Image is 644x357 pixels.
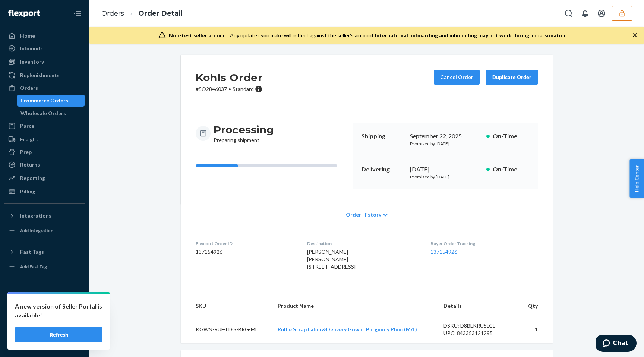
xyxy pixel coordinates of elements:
[519,316,553,343] td: 1
[4,246,85,258] button: Fast Tags
[410,140,480,147] p: Promised by [DATE]
[20,122,36,130] div: Parcel
[4,172,85,184] a: Reporting
[4,336,85,348] button: Give Feedback
[20,248,44,256] div: Fast Tags
[101,9,124,18] a: Orders
[443,322,514,329] div: DSKU: D8BLKRUSLCE
[228,86,231,92] span: •
[430,249,457,255] a: 137154926
[410,132,480,140] div: September 22, 2025
[4,261,85,273] a: Add Fast Tag
[169,32,230,38] span: Non-test seller account:
[4,120,85,132] a: Parcel
[8,10,40,17] img: Flexport logo
[20,188,35,195] div: Billing
[561,6,576,21] button: Open Search Box
[272,296,438,316] th: Product Name
[181,296,272,316] th: SKU
[594,6,609,21] button: Open account menu
[410,174,480,180] p: Promised by [DATE]
[307,249,356,270] span: [PERSON_NAME] [PERSON_NAME] [STREET_ADDRESS]
[20,136,38,143] div: Freight
[4,186,85,198] a: Billing
[20,45,43,52] div: Inbounds
[233,86,254,92] span: Standard
[4,146,85,158] a: Prep
[15,302,102,320] p: A new version of Seller Portal is available!
[629,159,644,198] button: Help Center
[15,327,102,342] button: Refresh
[196,70,263,85] h2: Kohls Order
[596,335,637,353] iframe: Opens a widget where you can chat to one of our agents
[307,240,418,247] dt: Destination
[17,107,85,119] a: Wholesale Orders
[278,326,417,332] a: Ruffle Strap Labor&Delivery Gown | Burgundy Plum (M/L)
[4,56,85,68] a: Inventory
[4,69,85,81] a: Replenishments
[20,97,68,104] div: Ecommerce Orders
[95,3,189,25] ol: breadcrumbs
[438,296,520,316] th: Details
[20,58,44,66] div: Inventory
[493,165,529,174] p: On-Time
[346,211,381,218] span: Order History
[4,298,85,310] a: Settings
[362,165,404,174] p: Delivering
[486,70,538,85] button: Duplicate Order
[4,159,85,171] a: Returns
[443,329,514,337] div: UPC: 843353121295
[4,42,85,54] a: Inbounds
[20,174,45,182] div: Reporting
[4,30,85,42] a: Home
[20,110,66,117] div: Wholesale Orders
[4,133,85,145] a: Freight
[20,32,35,40] div: Home
[196,240,295,247] dt: Flexport Order ID
[70,6,85,21] button: Close Navigation
[20,84,38,92] div: Orders
[138,9,183,18] a: Order Detail
[20,72,60,79] div: Replenishments
[434,70,480,85] button: Cancel Order
[430,240,538,247] dt: Buyer Order Tracking
[362,132,404,140] p: Shipping
[519,296,553,316] th: Qty
[20,161,40,168] div: Returns
[196,85,263,93] p: # SO2846037
[4,82,85,94] a: Orders
[17,95,85,107] a: Ecommerce Orders
[196,248,295,256] dd: 137154926
[4,323,85,335] a: Help Center
[181,316,272,343] td: KGWN-RUF-LDG-BRG-ML
[4,225,85,237] a: Add Integration
[493,132,529,140] p: On-Time
[4,210,85,222] button: Integrations
[492,73,531,81] div: Duplicate Order
[214,123,274,144] div: Preparing shipment
[20,148,32,156] div: Prep
[578,6,593,21] button: Open notifications
[375,32,568,38] span: International onboarding and inbounding may not work during impersonation.
[410,165,480,174] div: [DATE]
[20,227,53,234] div: Add Integration
[20,212,51,219] div: Integrations
[169,32,568,39] div: Any updates you make will reflect against the seller's account.
[20,263,47,270] div: Add Fast Tag
[4,311,85,323] button: Talk to Support
[214,123,274,136] h3: Processing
